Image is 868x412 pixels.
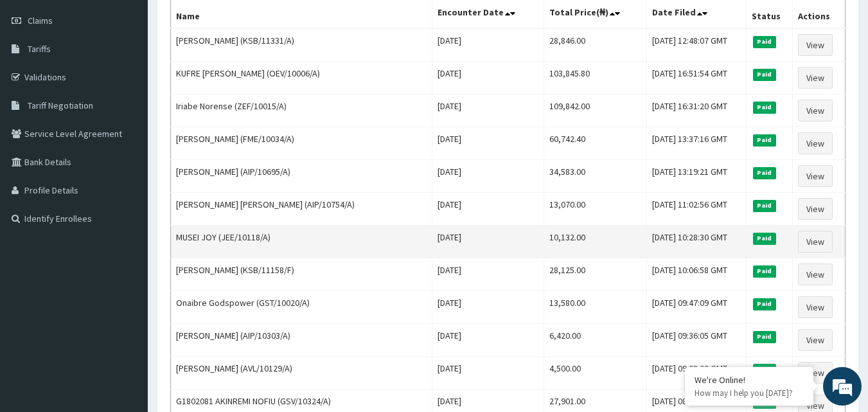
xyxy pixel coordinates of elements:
[432,193,544,226] td: [DATE]
[647,357,747,390] td: [DATE] 09:08:09 GMT
[798,231,833,253] a: View
[432,324,544,357] td: [DATE]
[544,357,647,390] td: 4,500.00
[647,258,747,291] td: [DATE] 10:06:58 GMT
[171,62,432,94] td: KUFRE [PERSON_NAME] (OEV/10006/A)
[647,193,747,226] td: [DATE] 11:02:56 GMT
[647,324,747,357] td: [DATE] 09:36:05 GMT
[171,160,432,193] td: [PERSON_NAME] (AIP/10695/A)
[171,94,432,127] td: Iriabe Norense (ZEF/10015/A)
[544,127,647,160] td: 60,742.40
[28,15,53,26] span: Claims
[75,124,177,254] span: We're online!
[695,374,804,386] div: We're Online!
[647,127,747,160] td: [DATE] 13:37:16 GMT
[544,193,647,226] td: 13,070.00
[432,28,544,62] td: [DATE]
[544,258,647,291] td: 28,125.00
[544,160,647,193] td: 34,583.00
[647,160,747,193] td: [DATE] 13:19:21 GMT
[24,64,52,96] img: d_794563401_company_1708531726252_794563401
[432,94,544,127] td: [DATE]
[753,331,776,343] span: Paid
[544,94,647,127] td: 109,842.00
[647,226,747,258] td: [DATE] 10:28:30 GMT
[432,160,544,193] td: [DATE]
[544,62,647,94] td: 103,845.80
[798,296,833,318] a: View
[798,264,833,285] a: View
[171,357,432,390] td: [PERSON_NAME] (AVL/10129/A)
[171,127,432,160] td: [PERSON_NAME] (FME/10034/A)
[544,28,647,62] td: 28,846.00
[432,291,544,324] td: [DATE]
[647,94,747,127] td: [DATE] 16:31:20 GMT
[171,226,432,258] td: MUSEI JOY (JEE/10118/A)
[6,275,245,320] textarea: Type your message and hit 'Enter'
[753,233,776,244] span: Paid
[171,193,432,226] td: [PERSON_NAME] [PERSON_NAME] (AIP/10754/A)
[432,62,544,94] td: [DATE]
[171,291,432,324] td: Onaibre Godspower (GST/10020/A)
[753,69,776,80] span: Paid
[544,226,647,258] td: 10,132.00
[753,167,776,179] span: Paid
[753,200,776,211] span: Paid
[753,36,776,48] span: Paid
[647,291,747,324] td: [DATE] 09:47:09 GMT
[544,324,647,357] td: 6,420.00
[432,226,544,258] td: [DATE]
[798,132,833,154] a: View
[28,43,51,55] span: Tariffs
[695,388,804,399] p: How may I help you today?
[753,265,776,277] span: Paid
[753,134,776,146] span: Paid
[67,72,216,89] div: Chat with us now
[798,362,833,384] a: View
[171,324,432,357] td: [PERSON_NAME] (AIP/10303/A)
[798,100,833,121] a: View
[798,198,833,220] a: View
[432,258,544,291] td: [DATE]
[753,298,776,310] span: Paid
[647,62,747,94] td: [DATE] 16:51:54 GMT
[753,364,776,375] span: Paid
[753,102,776,113] span: Paid
[432,357,544,390] td: [DATE]
[171,28,432,62] td: [PERSON_NAME] (KSB/11331/A)
[798,67,833,89] a: View
[798,165,833,187] a: View
[432,127,544,160] td: [DATE]
[171,258,432,291] td: [PERSON_NAME] (KSB/11158/F)
[28,100,93,111] span: Tariff Negotiation
[544,291,647,324] td: 13,580.00
[211,6,242,37] div: Minimize live chat window
[798,34,833,56] a: View
[798,329,833,351] a: View
[647,28,747,62] td: [DATE] 12:48:07 GMT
